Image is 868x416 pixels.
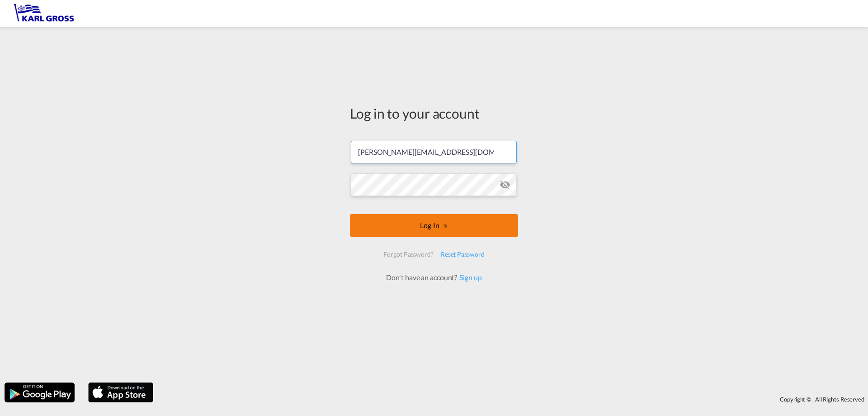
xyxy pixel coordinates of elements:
img: 3269c73066d711f095e541db4db89301.png [14,4,75,24]
input: Enter email/phone number [351,141,517,163]
img: google.png [4,382,75,403]
md-icon: icon-eye-off [500,179,510,190]
a: Sign up [457,273,481,282]
div: Don't have an account? [376,273,491,282]
img: apple.png [87,382,154,403]
div: Forgot Password? [380,246,437,263]
div: Reset Password [437,246,488,263]
button: LOGIN [350,214,518,237]
div: Log in to your account [350,104,518,123]
div: Copyright © . All Rights Reserved [158,392,868,407]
